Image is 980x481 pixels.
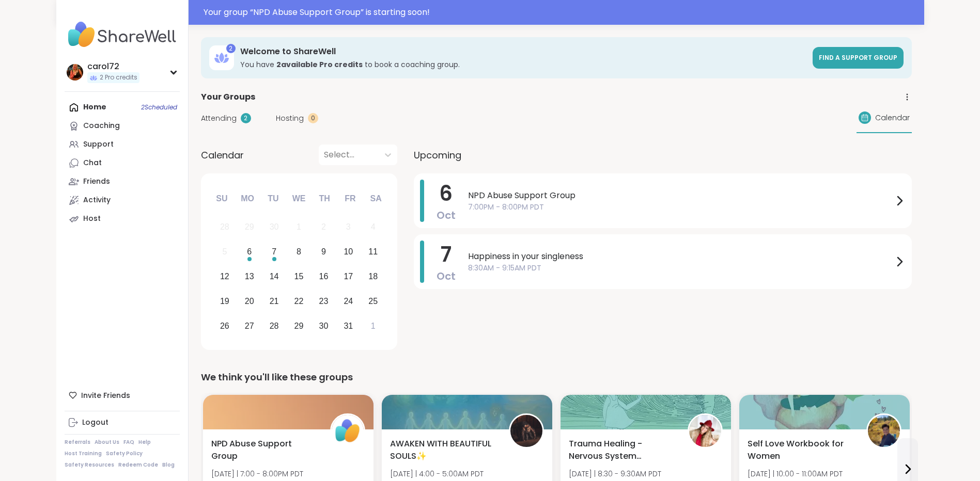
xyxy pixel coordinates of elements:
div: 4 [371,220,376,234]
div: Choose Monday, October 27th, 2025 [238,315,260,337]
span: 7:00PM - 8:00PM PDT [468,202,893,213]
div: Choose Saturday, October 25th, 2025 [362,290,384,312]
div: Not available Thursday, October 2nd, 2025 [313,216,335,238]
div: Choose Wednesday, October 29th, 2025 [288,315,310,337]
div: Not available Wednesday, October 1st, 2025 [288,216,310,238]
div: 2 [226,44,236,53]
span: Trauma Healing - Nervous System Regulation [569,438,676,462]
a: Host Training [65,450,102,457]
a: Blog [162,461,175,469]
div: Choose Tuesday, October 28th, 2025 [263,315,285,337]
div: Choose Saturday, October 11th, 2025 [362,241,384,263]
img: lyssa [510,415,542,447]
a: Logout [65,413,180,432]
a: Friends [65,172,180,191]
span: 6 [439,179,453,208]
div: Choose Wednesday, October 22nd, 2025 [288,290,310,312]
div: Choose Sunday, October 19th, 2025 [214,290,236,312]
span: 2 Pro credits [100,73,137,82]
div: 30 [319,319,329,333]
div: 25 [368,294,378,308]
div: 15 [294,269,304,283]
span: Find a support group [819,53,897,62]
div: 31 [344,319,353,333]
h3: Welcome to ShareWell [240,46,806,57]
img: ShareWell Nav Logo [65,17,180,53]
a: Host [65,210,180,228]
div: 28 [270,319,279,333]
div: Choose Friday, October 17th, 2025 [337,266,360,288]
div: 17 [344,269,353,283]
div: Host [83,214,101,224]
div: Choose Thursday, October 23rd, 2025 [313,290,335,312]
div: 9 [321,245,326,259]
span: Oct [437,208,456,222]
div: Choose Sunday, October 26th, 2025 [214,315,236,337]
span: Your Groups [201,91,255,103]
span: 8:30AM - 9:15AM PDT [468,263,893,274]
div: Choose Tuesday, October 14th, 2025 [263,266,285,288]
div: Choose Sunday, October 12th, 2025 [214,266,236,288]
img: CLove [689,415,721,447]
div: We [287,187,310,210]
div: carol72 [87,61,139,72]
span: NPD Abuse Support Group [211,438,319,462]
span: Calendar [201,148,244,162]
a: About Us [95,439,119,446]
div: 29 [294,319,304,333]
div: 1 [371,319,376,333]
div: Support [83,139,114,150]
div: 10 [344,245,353,259]
div: 22 [294,294,304,308]
div: 20 [245,294,254,308]
div: 24 [344,294,353,308]
div: 2 [241,113,251,123]
div: 27 [245,319,254,333]
a: Coaching [65,117,180,135]
div: 26 [220,319,229,333]
div: 28 [220,220,229,234]
div: Su [210,187,233,210]
div: Choose Saturday, November 1st, 2025 [362,315,384,337]
div: Choose Tuesday, October 7th, 2025 [263,241,285,263]
div: Sa [364,187,387,210]
div: Your group “ NPD Abuse Support Group ” is starting soon! [204,6,918,19]
div: 7 [272,245,276,259]
span: Happiness in your singleness [468,250,893,263]
div: Not available Monday, September 29th, 2025 [238,216,260,238]
div: Choose Monday, October 13th, 2025 [238,266,260,288]
div: Activity [83,195,111,205]
div: Not available Saturday, October 4th, 2025 [362,216,384,238]
a: Find a support group [813,47,904,69]
div: 18 [368,269,378,283]
span: Upcoming [414,148,461,162]
div: Not available Sunday, October 5th, 2025 [214,241,236,263]
div: 14 [270,269,279,283]
div: Choose Wednesday, October 8th, 2025 [288,241,310,263]
span: NPD Abuse Support Group [468,189,893,202]
div: Choose Friday, October 24th, 2025 [337,290,360,312]
a: Redeem Code [118,461,158,469]
span: Attending [201,113,237,124]
div: Fr [339,187,362,210]
div: Chat [83,158,102,168]
a: Safety Policy [106,450,143,457]
span: [DATE] | 7:00 - 8:00PM PDT [211,469,319,479]
div: month 2025-10 [212,215,385,338]
a: FAQ [123,439,134,446]
div: 3 [346,220,351,234]
span: Calendar [875,113,910,123]
div: 21 [270,294,279,308]
div: Th [313,187,336,210]
div: Choose Friday, October 10th, 2025 [337,241,360,263]
a: Help [138,439,151,446]
span: [DATE] | 8:30 - 9:30AM PDT [569,469,661,479]
div: 2 [321,220,326,234]
div: 1 [297,220,301,234]
div: 0 [308,113,318,123]
div: Choose Monday, October 20th, 2025 [238,290,260,312]
div: Choose Friday, October 31st, 2025 [337,315,360,337]
a: Activity [65,191,180,210]
div: Choose Tuesday, October 21st, 2025 [263,290,285,312]
div: 19 [220,294,229,308]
